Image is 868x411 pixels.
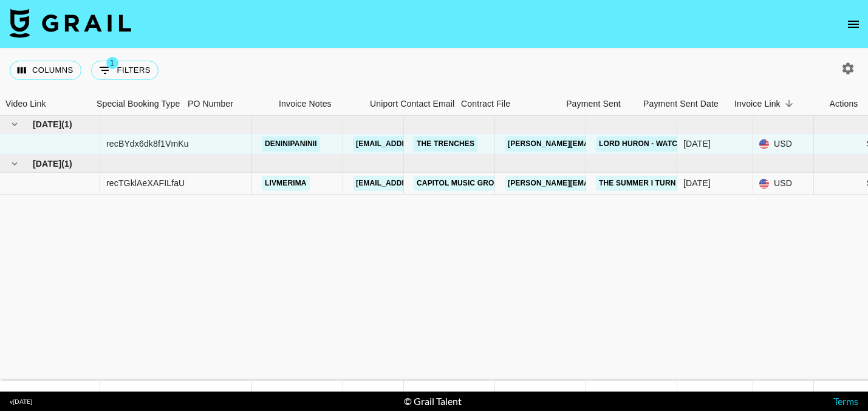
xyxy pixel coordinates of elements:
[683,177,711,189] div: Aug '25
[91,61,159,80] button: Show filters
[734,92,781,116] div: Invoice Link
[683,138,711,150] div: Jul '25
[273,92,364,116] div: Invoice Notes
[353,176,551,191] a: [EMAIL_ADDRESS][PERSON_NAME][DOMAIN_NAME]
[91,92,182,116] div: Special Booking Type
[33,118,61,130] span: [DATE]
[106,57,118,69] span: 1
[781,95,798,112] button: Sort
[6,116,23,133] button: hide children
[106,177,185,189] div: recTGklAeXAFILfaU
[546,92,637,116] div: Payment Sent
[455,92,546,116] div: Contract File
[596,136,713,152] a: Lord Huron - Watch Me Go
[61,158,72,170] span: ( 1 )
[404,395,462,407] div: © Grail Talent
[106,138,189,150] div: recBYdx6dk8f1VmKu
[33,158,61,170] span: [DATE]
[566,92,621,116] div: Payment Sent
[833,395,858,407] a: Terms
[637,92,728,116] div: Payment Sent Date
[753,173,814,195] div: USD
[182,92,273,116] div: PO Number
[728,92,819,116] div: Invoice Link
[841,12,866,36] button: open drawer
[505,136,703,152] a: [PERSON_NAME][EMAIL_ADDRESS][DOMAIN_NAME]
[830,92,858,116] div: Actions
[10,61,81,80] button: Select columns
[262,136,320,152] a: deninipaninii
[279,92,332,116] div: Invoice Notes
[262,176,310,191] a: livmerima
[370,92,454,116] div: Uniport Contact Email
[364,92,455,116] div: Uniport Contact Email
[5,92,46,116] div: Video Link
[414,176,507,191] a: Capitol Music Group
[6,155,23,172] button: hide children
[414,136,477,152] a: The Trenches
[643,92,719,116] div: Payment Sent Date
[353,136,551,152] a: [EMAIL_ADDRESS][PERSON_NAME][DOMAIN_NAME]
[61,118,72,130] span: ( 1 )
[819,92,868,116] div: Actions
[505,176,703,191] a: [PERSON_NAME][EMAIL_ADDRESS][DOMAIN_NAME]
[461,92,510,116] div: Contract File
[188,92,233,116] div: PO Number
[10,8,131,38] img: Grail Talent
[97,92,180,116] div: Special Booking Type
[753,133,814,155] div: USD
[10,398,32,406] div: v [DATE]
